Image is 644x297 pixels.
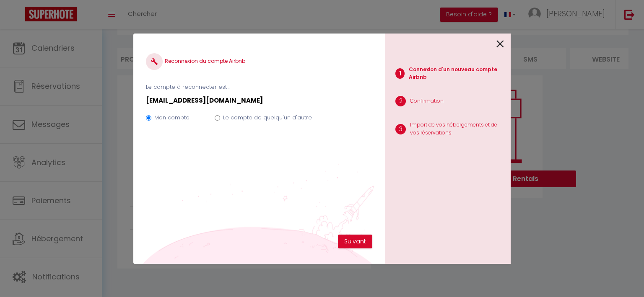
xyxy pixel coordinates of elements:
[146,83,372,91] p: Le compte à reconnecter est :
[7,3,32,28] button: Ouvrir le widget de chat LiveChat
[409,66,504,82] p: Connexion d'un nouveau compte Airbnb
[410,121,504,137] p: Import de vos hébergements et de vos réservations
[146,53,372,70] h4: Reconnexion du compte Airbnb
[154,114,190,122] label: Mon compte
[223,114,312,122] label: Le compte de quelqu'un d'autre
[395,96,406,106] span: 2
[338,235,372,249] button: Suivant
[395,68,405,79] span: 1
[395,124,406,134] span: 3
[410,97,444,105] p: Confirmation
[146,96,372,106] p: [EMAIL_ADDRESS][DOMAIN_NAME]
